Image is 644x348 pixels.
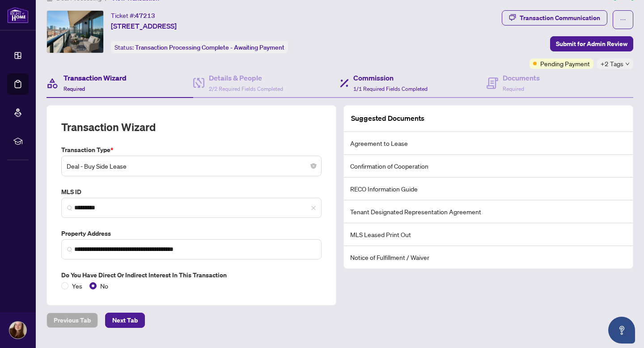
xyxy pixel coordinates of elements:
li: Confirmation of Cooperation [344,155,633,178]
span: Next Tab [112,313,138,327]
button: Next Tab [105,313,145,328]
div: Status: [111,41,288,53]
button: Transaction Communication [502,10,607,25]
span: Deal - Buy Side Lease [67,157,316,174]
li: Notice of Fulfillment / Waiver [344,246,633,268]
h2: Transaction Wizard [61,120,156,134]
span: Yes [68,281,86,291]
li: Agreement to Lease [344,132,633,155]
img: IMG-C12151799_1.jpg [47,11,103,53]
span: Submit for Admin Review [556,37,627,51]
label: Transaction Type [61,145,322,155]
img: logo [7,7,29,23]
span: Required [503,85,524,92]
span: Pending Payment [540,59,590,68]
span: 2/2 Required Fields Completed [209,85,283,92]
span: Transaction Processing Complete - Awaiting Payment [135,43,284,51]
span: ellipsis [620,17,626,23]
label: Do you have direct or indirect interest in this transaction [61,270,322,280]
button: Previous Tab [47,313,98,328]
span: close-circle [311,163,316,169]
label: MLS ID [61,187,322,197]
li: RECO Information Guide [344,178,633,200]
span: 47213 [135,12,155,20]
img: Profile Icon [9,322,26,339]
button: Submit for Admin Review [550,36,633,51]
span: down [625,62,630,66]
h4: Details & People [209,72,283,83]
span: +2 Tags [601,59,623,69]
div: Transaction Communication [520,11,600,25]
span: [STREET_ADDRESS] [111,21,177,31]
span: Required [64,85,85,92]
article: Suggested Documents [351,113,424,124]
span: 1/1 Required Fields Completed [353,85,428,92]
h4: Transaction Wizard [64,72,127,83]
div: Ticket #: [111,10,155,21]
li: Tenant Designated Representation Agreement [344,200,633,223]
span: close [311,205,316,211]
li: MLS Leased Print Out [344,223,633,246]
h4: Documents [503,72,540,83]
label: Property Address [61,229,322,238]
img: search_icon [67,205,72,211]
h4: Commission [353,72,428,83]
button: Open asap [608,317,635,344]
span: No [97,281,112,291]
img: search_icon [67,247,72,252]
